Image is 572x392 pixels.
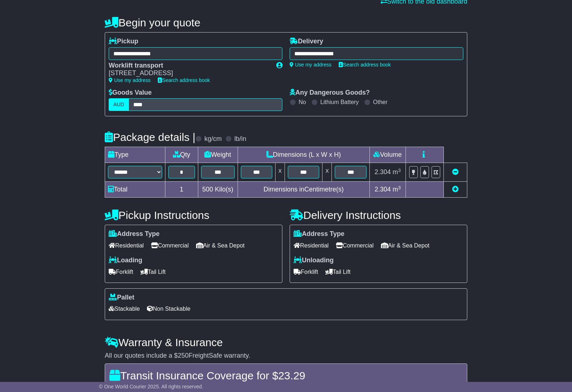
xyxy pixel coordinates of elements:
div: All our quotes include a $ FreightSafe warranty. [105,352,467,360]
h4: Delivery Instructions [290,209,467,221]
h4: Transit Insurance Coverage for $ [109,370,463,382]
td: Qty [165,147,198,163]
span: Tail Lift [325,266,351,277]
label: Pickup [109,38,138,46]
label: Lithium Battery [320,99,359,105]
label: Any Dangerous Goods? [290,89,370,97]
span: Non Stackable [147,303,190,314]
h4: Package details | [105,131,195,143]
h4: Begin your quote [105,17,467,29]
h4: Pickup Instructions [105,209,282,221]
label: Delivery [290,38,323,46]
span: Forklift [109,266,133,277]
a: Remove this item [452,168,459,176]
span: 2.304 [374,186,391,193]
label: Address Type [294,230,344,238]
a: Search address book [158,77,210,83]
label: kg/cm [204,135,222,143]
label: Address Type [109,230,160,238]
span: Residential [294,240,329,251]
td: Type [105,147,165,163]
span: m [393,186,401,193]
td: Volume [369,147,406,163]
label: No [299,99,306,105]
a: Add new item [452,186,459,193]
label: Loading [109,257,142,264]
a: Use my address [109,77,151,83]
span: 500 [202,186,213,193]
label: Pallet [109,294,134,302]
sup: 3 [398,185,401,190]
span: Air & Sea Depot [381,240,430,251]
span: Commercial [151,240,188,251]
h4: Warranty & Insurance [105,336,467,348]
td: 1 [165,182,198,198]
span: © One World Courier 2025. All rights reserved. [99,384,203,389]
span: Air & Sea Depot [196,240,245,251]
span: Residential [109,240,144,251]
span: 23.29 [278,370,305,382]
a: Use my address [290,62,331,68]
td: x [322,163,332,182]
div: Worklift transport [109,62,269,70]
label: Unloading [294,257,334,264]
span: Tail Lift [140,266,166,277]
label: lb/in [234,135,246,143]
span: Forklift [294,266,318,277]
sup: 3 [398,168,401,173]
td: Total [105,182,165,198]
span: 250 [178,352,188,359]
span: 2.304 [374,168,391,176]
span: Commercial [336,240,373,251]
a: Search address book [339,62,391,68]
td: x [276,163,285,182]
label: Other [373,99,387,105]
td: Dimensions in Centimetre(s) [238,182,369,198]
div: [STREET_ADDRESS] [109,69,269,77]
td: Dimensions (L x W x H) [238,147,369,163]
span: Stackable [109,303,140,314]
td: Kilo(s) [198,182,238,198]
label: Goods Value [109,89,152,97]
span: m [393,168,401,176]
td: Weight [198,147,238,163]
label: AUD [109,98,129,111]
